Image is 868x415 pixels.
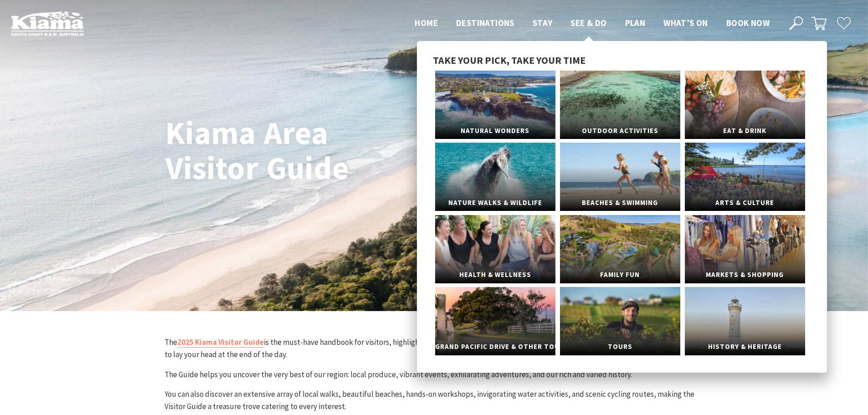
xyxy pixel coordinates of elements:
a: 2025 Kiama Visitor Guide [177,337,264,348]
span: Health & Wellness [435,266,555,283]
span: Markets & Shopping [685,266,805,283]
p: The is the must-have handbook for visitors, highlighting natural experiences, major attractions, ... [164,336,704,361]
span: Nature Walks & Wildlife [435,195,555,211]
span: Tours [560,338,680,355]
span: What’s On [663,17,708,28]
span: Eat & Drink [685,123,805,139]
span: Arts & Culture [685,195,805,211]
h1: Kiama Area Visitor Guide [165,115,423,185]
span: History & Heritage [685,338,805,355]
span: Outdoor Activities [560,123,680,139]
span: Plan [625,17,646,28]
span: Home [415,17,438,28]
span: Destinations [456,17,514,28]
nav: Main Menu [406,16,779,31]
span: Family Fun [560,266,680,283]
span: Take your pick, take your time [433,54,586,67]
span: Natural Wonders [435,123,555,139]
span: Stay [533,17,553,28]
span: Grand Pacific Drive & Other Touring [435,338,555,355]
span: Beaches & Swimming [560,195,680,211]
span: See & Do [570,17,606,28]
img: Kiama Logo [11,11,84,36]
p: The Guide helps you uncover the very best of our region: local produce, vibrant events, exhilarat... [164,369,704,381]
span: Book now [726,17,770,28]
p: You can also discover an extensive array of local walks, beautiful beaches, hands-on workshops, i... [164,388,704,413]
